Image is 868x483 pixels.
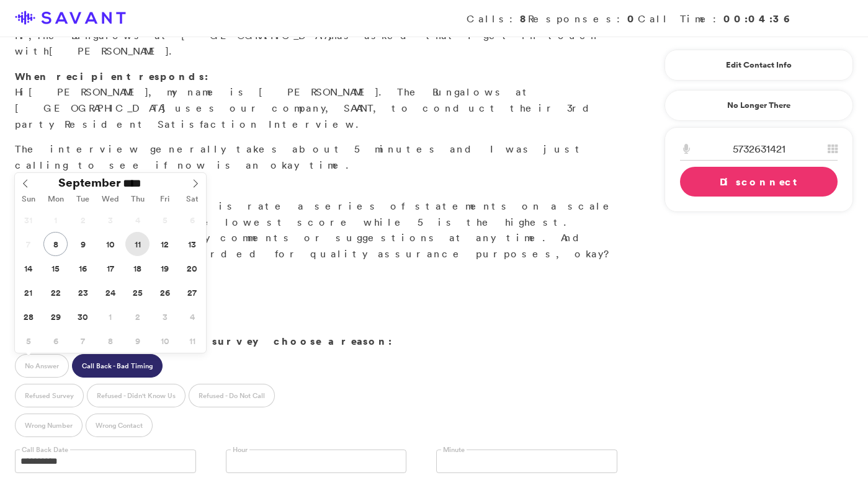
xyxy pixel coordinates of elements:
[98,280,122,304] span: September 24, 2025
[680,167,838,197] a: Disconnect
[153,208,177,232] span: September 5, 2025
[43,256,68,280] span: September 15, 2025
[180,304,204,329] span: October 4, 2025
[15,354,69,378] label: No Answer
[15,141,617,173] p: The interview generally takes about 5 minutes and I was just calling to see if now is an okay time.
[153,280,177,304] span: September 26, 2025
[69,195,97,203] span: Tue
[15,69,617,132] p: Hi , my name is [PERSON_NAME]. The Bungalows at [GEOGRAPHIC_DATA] uses our company, SAVANT, to co...
[86,414,153,437] label: Wrong Contact
[15,414,83,437] label: Wrong Number
[98,304,122,329] span: October 1, 2025
[43,232,68,256] span: September 8, 2025
[29,86,148,98] span: [PERSON_NAME]
[16,329,40,353] span: October 5, 2025
[36,29,331,42] span: The Bungalows at [GEOGRAPHIC_DATA]
[98,208,122,232] span: September 3, 2025
[125,329,150,353] span: October 9, 2025
[43,304,68,329] span: September 29, 2025
[16,208,40,232] span: August 31, 2025
[153,329,177,353] span: October 10, 2025
[15,182,617,262] p: Great. What you'll do is rate a series of statements on a scale of 1 to 5. 1 is the lowest score ...
[179,195,206,203] span: Sat
[16,256,40,280] span: September 14, 2025
[723,12,791,25] strong: 00:04:36
[153,304,177,329] span: October 3, 2025
[71,280,95,304] span: September 23, 2025
[71,208,95,232] span: September 2, 2025
[16,232,40,256] span: September 7, 2025
[231,445,249,454] label: Hour
[98,256,122,280] span: September 17, 2025
[125,256,150,280] span: September 18, 2025
[124,195,151,203] span: Thu
[16,304,40,329] span: September 28, 2025
[71,232,95,256] span: September 9, 2025
[20,445,70,454] label: Call Back Date
[441,445,467,454] label: Minute
[87,384,186,407] label: Refused - Didn't Know Us
[43,280,68,304] span: September 22, 2025
[42,195,69,203] span: Mon
[125,304,150,329] span: October 2, 2025
[180,232,204,256] span: September 13, 2025
[125,232,150,256] span: September 11, 2025
[71,304,95,329] span: September 30, 2025
[189,384,275,407] label: Refused - Do Not Call
[180,256,204,280] span: September 20, 2025
[15,195,42,203] span: Sun
[71,329,95,353] span: October 7, 2025
[680,55,838,75] a: Edit Contact Info
[98,329,122,353] span: October 8, 2025
[180,329,204,353] span: October 11, 2025
[180,280,204,304] span: September 27, 2025
[43,329,68,353] span: October 6, 2025
[98,232,122,256] span: September 10, 2025
[58,177,121,188] span: September
[125,280,150,304] span: September 25, 2025
[16,280,40,304] span: September 21, 2025
[97,195,124,203] span: Wed
[15,69,208,83] strong: When recipient responds:
[627,12,638,25] strong: 0
[72,354,163,378] label: Call Back - Bad Timing
[15,384,84,407] label: Refused Survey
[49,45,169,57] span: [PERSON_NAME]
[121,177,166,190] input: Year
[71,256,95,280] span: September 16, 2025
[153,256,177,280] span: September 19, 2025
[43,208,68,232] span: September 1, 2025
[520,12,528,25] strong: 8
[151,195,179,203] span: Fri
[125,208,150,232] span: September 4, 2025
[664,90,853,121] a: No Longer There
[153,232,177,256] span: September 12, 2025
[180,208,204,232] span: September 6, 2025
